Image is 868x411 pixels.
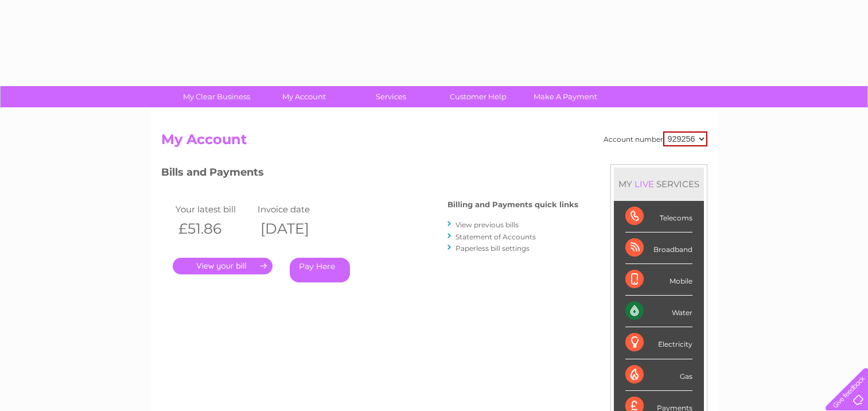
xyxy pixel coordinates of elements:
[456,232,536,241] a: Statement of Accounts
[344,86,438,107] a: Services
[632,179,656,189] div: LIVE
[456,220,519,229] a: View previous bills
[518,86,613,107] a: Make A Payment
[161,131,707,153] h2: My Account
[173,258,273,274] a: .
[256,86,351,107] a: My Account
[290,258,350,282] a: Pay Here
[255,201,337,217] td: Invoice date
[255,217,337,241] th: [DATE]
[161,164,578,184] h3: Bills and Payments
[625,201,692,232] div: Telecoms
[173,217,255,241] th: £51.86
[625,327,692,359] div: Electricity
[431,86,526,107] a: Customer Help
[625,232,692,264] div: Broadband
[625,296,692,327] div: Water
[173,201,255,217] td: Your latest bill
[614,168,704,200] div: MY SERVICES
[169,86,264,107] a: My Clear Business
[456,244,530,253] a: Paperless bill settings
[625,359,692,391] div: Gas
[447,200,578,209] h4: Billing and Payments quick links
[625,264,692,296] div: Mobile
[604,131,707,146] div: Account number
